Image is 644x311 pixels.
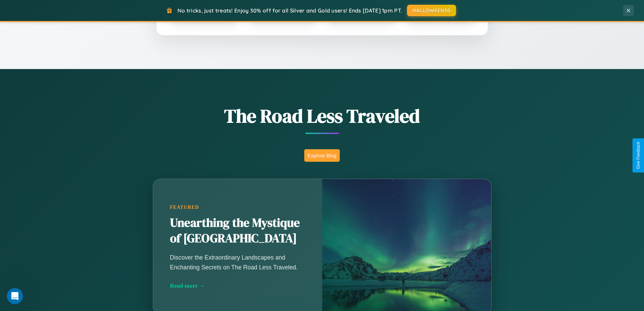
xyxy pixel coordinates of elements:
iframe: Intercom live chat [7,288,23,304]
button: Explore Blog [304,149,340,162]
h1: The Road Less Traveled [119,103,525,129]
span: No tricks, just treats! Enjoy 30% off for all Silver and Gold users! Ends [DATE] 1pm PT. [177,7,402,14]
h2: Unearthing the Mystique of [GEOGRAPHIC_DATA] [170,215,305,246]
div: Give Feedback [636,142,641,169]
div: Featured [170,204,305,210]
div: Read more → [170,282,305,289]
button: HALLOWEEN30 [407,5,456,16]
p: Discover the Extraordinary Landscapes and Enchanting Secrets on The Road Less Traveled. [170,253,305,272]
